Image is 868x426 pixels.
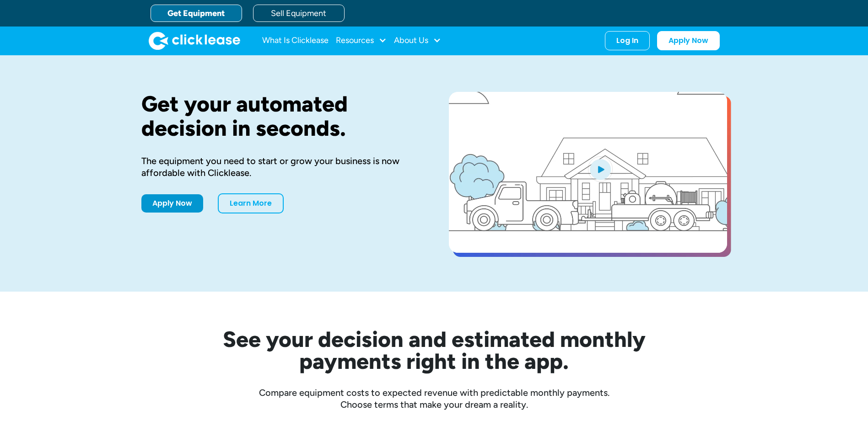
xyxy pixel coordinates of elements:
[253,5,345,22] a: Sell Equipment
[616,36,638,45] div: Log In
[141,194,203,213] a: Apply Now
[141,92,420,140] h1: Get your automated decision in seconds.
[149,32,240,50] img: Clicklease logo
[178,328,690,372] h2: See your decision and estimated monthly payments right in the app.
[141,387,727,410] div: Compare equipment costs to expected revenue with predictable monthly payments. Choose terms that ...
[449,92,727,253] a: open lightbox
[262,32,329,50] a: What Is Clicklease
[336,32,387,50] div: Resources
[151,5,242,22] a: Get Equipment
[141,155,420,179] div: The equipment you need to start or grow your business is now affordable with Clicklease.
[394,32,441,50] div: About Us
[149,32,240,50] a: home
[218,193,284,213] a: Learn More
[588,156,613,182] img: Blue play button logo on a light blue circular background
[657,31,720,50] a: Apply Now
